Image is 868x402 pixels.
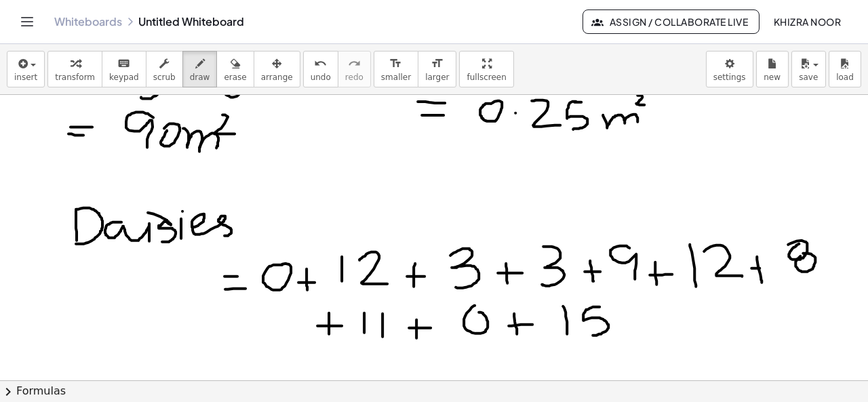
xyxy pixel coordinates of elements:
[14,73,37,82] span: insert
[713,73,746,82] span: settings
[47,51,102,87] button: transform
[102,51,146,87] button: keyboardkeypad
[829,51,861,87] button: load
[16,11,38,33] button: Toggle navigation
[836,73,854,82] span: load
[109,73,139,82] span: keypad
[799,73,818,82] span: save
[254,51,300,87] button: arrange
[418,51,456,87] button: format_sizelarger
[345,73,363,82] span: redo
[706,51,753,87] button: settings
[303,51,338,87] button: undoundo
[348,56,361,72] i: redo
[261,73,293,82] span: arrange
[224,73,246,82] span: erase
[55,73,95,82] span: transform
[182,51,218,87] button: draw
[756,51,789,87] button: new
[459,51,513,87] button: fullscreen
[311,73,331,82] span: undo
[216,51,254,87] button: erase
[583,9,759,34] button: Assign / Collaborate Live
[7,51,45,87] button: insert
[153,73,176,82] span: scrub
[791,51,826,87] button: save
[764,73,781,82] span: new
[467,73,506,82] span: fullscreen
[374,51,418,87] button: format_sizesmaller
[762,9,852,34] button: Khizra Noor
[773,16,841,28] span: Khizra Noor
[425,73,449,82] span: larger
[146,51,183,87] button: scrub
[190,73,210,82] span: draw
[54,15,122,28] a: Whiteboards
[381,73,411,82] span: smaller
[338,51,371,87] button: redoredo
[314,56,327,72] i: undo
[389,56,402,72] i: format_size
[431,56,443,72] i: format_size
[594,16,748,28] span: Assign / Collaborate Live
[117,56,130,72] i: keyboard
